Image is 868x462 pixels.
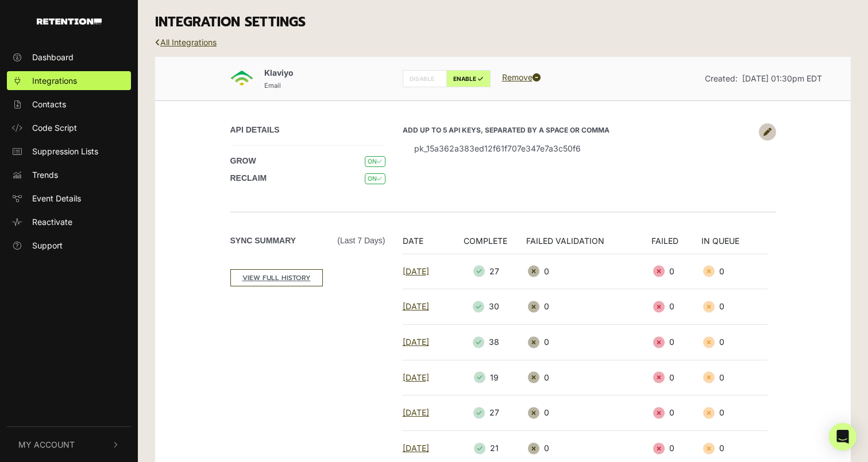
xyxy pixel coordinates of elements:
td: 0 [651,289,701,325]
th: FAILED [651,235,701,254]
td: 0 [651,395,701,431]
th: DATE [403,235,452,254]
a: Support [7,236,131,255]
a: All Integrations [155,37,217,47]
span: [DATE] 01:30pm EDT [742,73,822,83]
td: 0 [651,324,701,360]
a: [DATE] [403,301,429,311]
a: Contacts [7,95,131,114]
img: Klaviyo [230,67,253,90]
span: Code Script [32,122,77,134]
a: Suppression Lists [7,142,131,161]
label: API DETAILS [230,124,280,136]
label: RECLAIM [230,172,267,184]
td: 0 [526,395,651,431]
td: 0 [526,324,651,360]
span: ON [365,156,385,167]
a: Reactivate [7,212,131,231]
span: ON [365,173,385,184]
th: IN QUEUE [701,235,767,254]
span: Event Details [32,192,81,204]
span: Integrations [32,75,77,87]
a: Remove [502,72,541,82]
span: Created: [705,73,738,83]
span: Trends [32,169,58,181]
td: 0 [701,254,767,289]
td: 30 [452,289,526,325]
td: 0 [701,395,767,431]
td: 0 [526,289,651,325]
span: Dashboard [32,51,74,63]
h3: INTEGRATION SETTINGS [155,14,851,30]
a: [DATE] [403,337,429,347]
div: Open Intercom Messenger [829,423,857,451]
label: ENABLE [446,70,491,87]
th: COMPLETE [452,235,526,254]
span: My Account [18,438,75,451]
img: Retention.com [37,18,102,25]
span: Reactivate [32,216,72,228]
th: FAILED VALIDATION [526,235,651,254]
a: VIEW FULL HISTORY [230,269,323,286]
td: 38 [452,324,526,360]
a: [DATE] [403,407,429,417]
label: DISABLE [403,70,447,87]
span: (Last 7 days) [337,235,385,247]
td: 0 [526,360,651,395]
span: Klaviyo [264,68,294,77]
a: [DATE] [403,372,429,382]
a: Dashboard [7,48,131,67]
td: 19 [452,360,526,395]
a: [DATE] [403,266,429,276]
small: Email [264,81,281,90]
label: GROW [230,155,256,167]
span: Suppression Lists [32,145,98,157]
a: Code Script [7,118,131,137]
td: 0 [651,254,701,289]
strong: Add up to 5 API keys, separated by a space or comma [403,126,609,134]
li: pk_15a362a383ed12f61f707e347e7a3c50f6 [403,135,753,161]
td: 0 [651,360,701,395]
td: 27 [452,254,526,289]
span: Support [32,239,63,251]
td: 27 [452,395,526,431]
label: Sync Summary [230,235,385,247]
span: Contacts [32,98,66,110]
a: Event Details [7,189,131,208]
td: 0 [526,254,651,289]
a: Integrations [7,71,131,90]
td: 0 [701,289,767,325]
a: Trends [7,165,131,184]
button: My Account [7,427,131,462]
td: 0 [701,324,767,360]
td: 0 [701,360,767,395]
a: [DATE] [403,443,429,453]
